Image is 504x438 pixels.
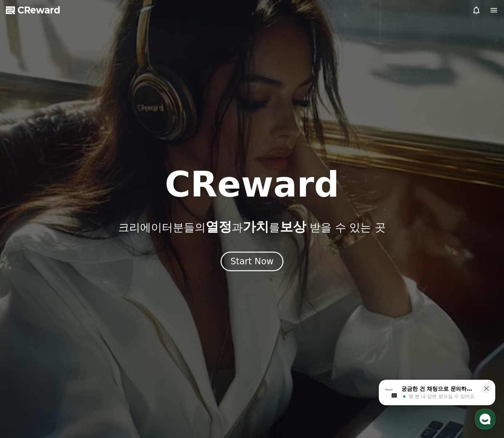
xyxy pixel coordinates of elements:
[243,219,269,234] span: 가치
[118,220,385,234] p: 크리에이터분들의 과 를 받을 수 있는 곳
[206,219,232,234] span: 열정
[17,4,60,16] span: CReward
[165,167,339,202] h1: CReward
[6,4,60,16] a: CReward
[230,256,274,267] div: Start Now
[221,259,283,266] a: Start Now
[280,219,306,234] span: 보상
[221,252,283,271] button: Start Now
